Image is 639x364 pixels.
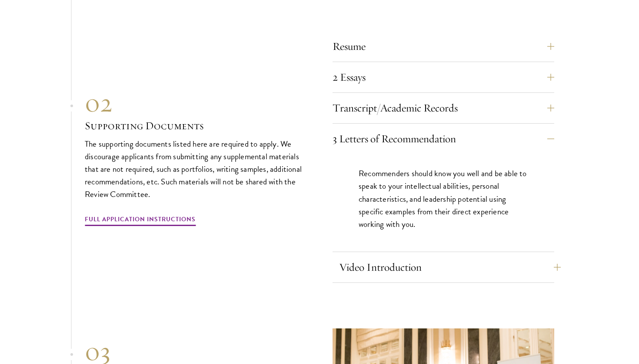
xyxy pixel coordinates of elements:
[85,214,196,227] a: Full Application Instructions
[359,167,528,230] p: Recommenders should know you well and be able to speak to your intellectual abilities, personal c...
[85,118,306,133] h3: Supporting Documents
[333,98,554,118] button: Transcript/Academic Records
[85,138,306,200] p: The supporting documents listed here are required to apply. We discourage applicants from submitt...
[333,36,554,57] button: Resume
[333,128,554,149] button: 3 Letters of Recommendation
[85,87,306,118] div: 02
[333,67,554,88] button: 2 Essays
[339,257,561,278] button: Video Introduction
